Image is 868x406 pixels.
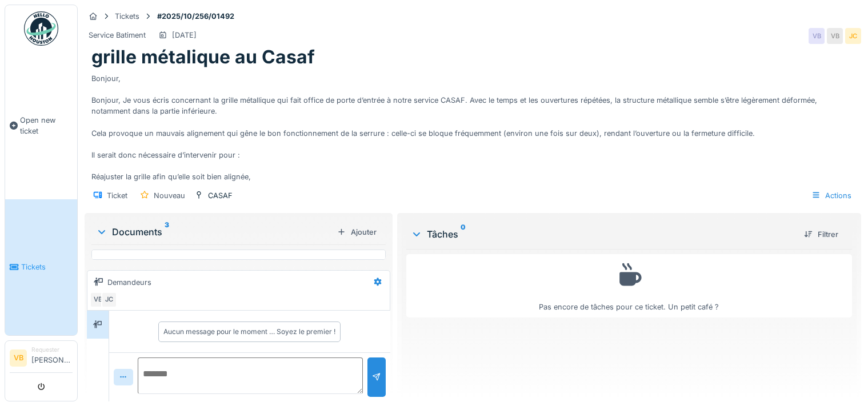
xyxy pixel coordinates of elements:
div: Filtrer [799,227,843,242]
div: CASAF [208,190,233,201]
div: VB [827,28,843,44]
h1: grille métalique au Casaf [91,46,315,68]
div: Ajouter [333,224,381,240]
sup: 0 [461,227,466,241]
li: [PERSON_NAME] [31,345,73,370]
div: Service Batiment [89,30,146,41]
strong: #2025/10/256/01492 [153,11,239,22]
div: Aucun message pour le moment … Soyez le premier ! [163,327,335,337]
div: Demandeurs [107,277,151,288]
div: Requester [31,345,73,354]
sup: 3 [165,225,169,239]
a: Tickets [5,199,77,336]
div: Actions [806,187,857,204]
div: JC [845,28,861,44]
a: Open new ticket [5,52,77,199]
div: Tâches [411,227,795,241]
div: Documents [96,225,333,239]
div: [DATE] [172,30,197,41]
div: Ticket [107,190,127,201]
span: Open new ticket [20,115,73,136]
div: Tickets [115,11,139,22]
div: VB [90,292,106,308]
div: Nouveau [154,190,185,201]
div: VB [809,28,825,44]
div: JC [101,292,117,308]
a: VB Requester[PERSON_NAME] [10,345,73,373]
div: Pas encore de tâches pour ce ticket. Un petit café ? [414,259,845,312]
div: Bonjour, Bonjour, Je vous écris concernant la grille métallique qui fait office de porte d’entrée... [91,69,854,183]
li: VB [10,349,27,367]
img: Badge_color-CXgf-gQk.svg [24,11,58,46]
span: Tickets [21,262,73,272]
